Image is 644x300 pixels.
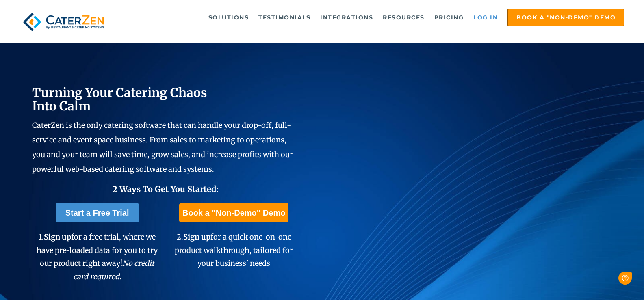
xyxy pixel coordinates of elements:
[204,9,253,26] a: Solutions
[123,9,624,26] div: Navigation Menu
[379,9,429,26] a: Resources
[32,121,293,174] span: CaterZen is the only catering software that can handle your drop-off, full-service and event spac...
[254,9,314,26] a: Testimonials
[469,9,502,26] a: Log in
[430,9,468,26] a: Pricing
[32,85,207,114] span: Turning Your Catering Chaos Into Calm
[37,232,158,281] span: 1. for a free trial, where we have pre-loaded data for you to try our product right away!
[507,9,624,26] a: Book a "Non-Demo" Demo
[572,268,635,291] iframe: Help widget launcher
[44,232,71,242] span: Sign up
[175,232,293,268] span: 2. for a quick one-on-one product walkthrough, tailored for your business' needs
[56,203,139,222] a: Start a Free Trial
[73,259,155,281] em: No credit card required.
[183,232,210,242] span: Sign up
[316,9,377,26] a: Integrations
[20,9,107,35] img: caterzen
[179,203,288,222] a: Book a "Non-Demo" Demo
[113,184,219,194] span: 2 Ways To Get You Started:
